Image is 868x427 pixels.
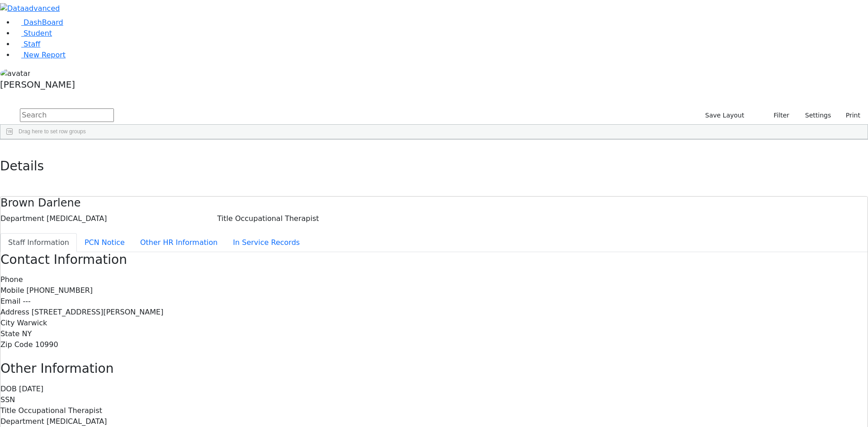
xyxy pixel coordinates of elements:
[0,405,16,416] label: Title
[0,197,868,210] h4: Brown Darlene
[19,128,86,135] span: Drag here to set row groups
[235,214,319,223] span: Occupational Therapist
[24,40,40,48] span: Staff
[24,18,63,27] span: DashBoard
[18,406,102,415] span: Occupational Therapist
[14,51,66,59] a: New Report
[14,29,52,38] a: Student
[225,233,307,252] button: In Service Records
[27,286,93,295] span: [PHONE_NUMBER]
[0,416,44,427] label: Department
[0,339,33,350] label: Zip Code
[17,319,47,327] span: Warwick
[762,108,793,122] button: Filter
[217,213,233,224] label: Title
[0,285,24,296] label: Mobile
[0,307,29,318] label: Address
[22,329,32,338] span: NY
[0,213,44,224] label: Department
[14,18,63,27] a: DashBoard
[0,233,77,252] button: Staff Information
[0,318,14,328] label: City
[24,51,66,59] span: New Report
[0,252,868,267] h3: Contact Information
[32,308,164,316] span: [STREET_ADDRESS][PERSON_NAME]
[0,296,20,307] label: Email
[132,233,225,252] button: Other HR Information
[19,385,43,393] span: [DATE]
[35,340,58,349] span: 10990
[0,361,868,376] h3: Other Information
[835,108,864,122] button: Print
[0,384,17,394] label: DOB
[0,274,23,285] label: Phone
[701,108,748,122] button: Save Layout
[24,29,52,38] span: Student
[0,328,19,339] label: State
[0,394,15,405] label: SSN
[14,40,40,48] a: Staff
[47,417,107,426] span: [MEDICAL_DATA]
[47,214,107,223] span: [MEDICAL_DATA]
[793,108,835,122] button: Settings
[77,233,132,252] button: PCN Notice
[23,297,30,305] span: ---
[20,108,114,122] input: Search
